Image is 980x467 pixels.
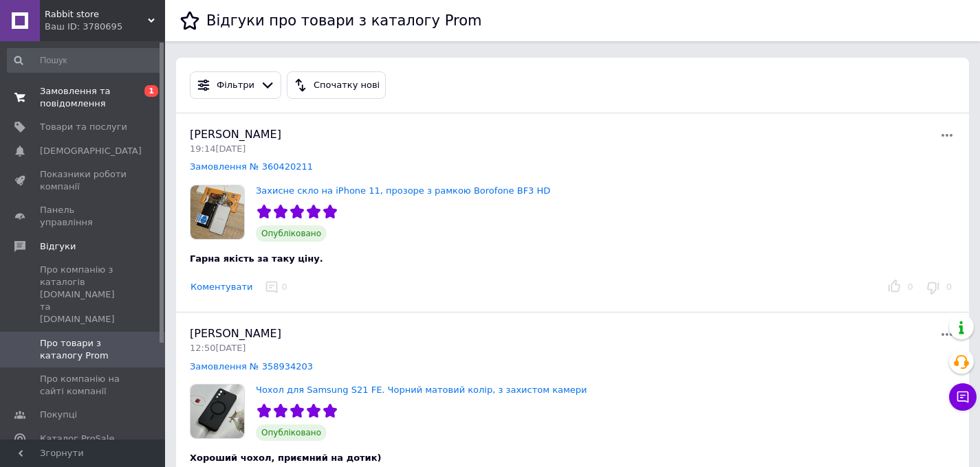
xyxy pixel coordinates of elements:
[190,327,281,340] span: [PERSON_NAME]
[40,121,127,133] span: Товари та послуги
[287,71,386,99] button: Спочатку нові
[45,21,165,33] div: Ваш ID: 3780695
[40,373,127,398] span: Про компанію на сайті компанії
[40,433,114,445] span: Каталог ProSale
[311,78,382,93] div: Спочатку нові
[190,185,244,239] img: Захисне скло на iPhone 11, прозоре з рамкою Borofone BF3 HD
[40,85,127,110] span: Замовлення та повідомлення
[7,48,162,73] input: Пошук
[214,78,257,93] div: Фільтри
[40,204,127,229] span: Панель управління
[40,264,127,326] span: Про компанію з каталогів [DOMAIN_NAME] та [DOMAIN_NAME]
[190,453,381,463] span: Хороший чохол, приємний на дотик)
[40,409,77,421] span: Покупці
[190,161,313,172] a: Замовлення № 360420211
[144,85,158,97] span: 1
[40,145,142,157] span: [DEMOGRAPHIC_DATA]
[190,144,246,154] span: 19:14[DATE]
[190,128,281,141] span: [PERSON_NAME]
[256,225,327,242] span: Опубліковано
[40,168,127,193] span: Показники роботи компанії
[949,383,977,411] button: Чат з покупцем
[256,424,327,441] span: Опубліковано
[40,240,76,253] span: Відгуки
[256,185,550,196] a: Захисне скло на iPhone 11, прозоре з рамкою Borofone BF3 HD
[190,280,253,295] button: Коментувати
[190,343,246,353] span: 12:50[DATE]
[190,385,244,438] img: Чохол для Samsung S21 FE. Чорний матовий колір, з захистом камери
[190,71,281,99] button: Фільтри
[40,337,127,362] span: Про товари з каталогу Prom
[190,361,313,372] a: Замовлення № 358934203
[45,8,148,21] span: Rabbit store
[256,385,587,395] a: Чохол для Samsung S21 FE. Чорний матовий колір, з захистом камери
[206,12,481,29] h1: Відгуки про товари з каталогу Prom
[190,253,323,264] span: Гарна якість за таку ціну.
